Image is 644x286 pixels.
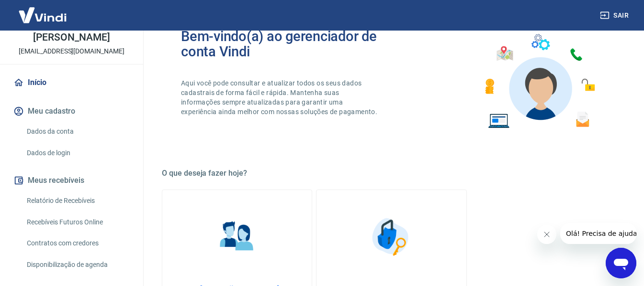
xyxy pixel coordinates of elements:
[606,248,636,278] iframe: Botão para abrir a janela de mensagens
[181,29,392,59] h2: Bem-vindo(a) ao gerenciador de conta Vindi
[23,143,132,163] a: Dados de login
[33,32,110,42] p: [PERSON_NAME]
[560,223,636,244] iframe: Mensagem da empresa
[11,0,74,30] img: Vindi
[181,78,379,117] p: Aqui você pode consultar e atualizar todos os seus dados cadastrais de forma fácil e rápida. Mant...
[537,225,556,244] iframe: Fechar mensagem
[11,170,132,191] button: Meus recebíveis
[19,46,124,56] p: [EMAIL_ADDRESS][DOMAIN_NAME]
[598,7,633,24] button: Sair
[213,213,261,261] img: Informações pessoais
[11,72,132,93] a: Início
[476,29,602,134] img: Imagem de um avatar masculino com diversos icones exemplificando as funcionalidades do gerenciado...
[23,122,132,141] a: Dados da conta
[367,213,415,261] img: Segurança
[23,233,132,253] a: Contratos com credores
[23,191,132,211] a: Relatório de Recebíveis
[23,212,132,232] a: Recebíveis Futuros Online
[162,169,621,178] h5: O que deseja fazer hoje?
[11,101,132,122] button: Meu cadastro
[23,255,132,275] a: Disponibilização de agenda
[6,7,80,14] span: Olá! Precisa de ajuda?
